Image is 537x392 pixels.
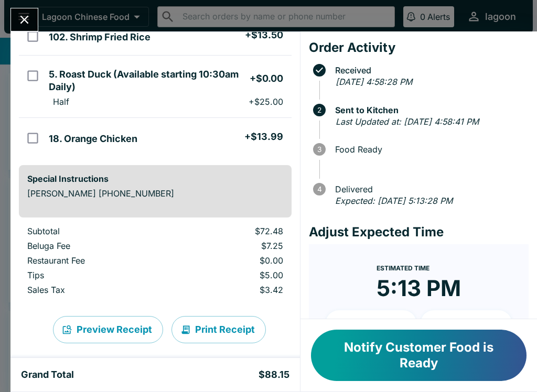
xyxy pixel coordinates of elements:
p: [PERSON_NAME] [PHONE_NUMBER] [27,188,283,199]
p: $7.25 [181,241,283,251]
h5: $88.15 [259,368,289,381]
p: Beluga Fee [27,241,164,251]
p: $5.00 [181,270,283,280]
em: Expected: [DATE] 5:13:28 PM [335,195,453,206]
button: Notify Customer Food is Ready [311,330,527,381]
p: Subtotal [27,226,164,236]
button: Close [11,8,38,31]
p: Half [53,96,69,107]
p: Restaurant Fee [27,255,164,266]
table: orders table [19,226,292,299]
p: $0.00 [181,255,283,266]
button: + 10 [326,310,417,336]
p: + $25.00 [249,96,283,107]
p: Tips [27,270,164,280]
text: 3 [317,145,321,154]
h5: + $0.00 [250,72,283,85]
h4: Adjust Expected Time [309,224,529,240]
h5: 5. Roast Duck (Available starting 10:30am Daily) [49,68,249,93]
p: $72.48 [181,226,283,236]
h5: 18. Orange Chicken [49,133,137,145]
button: Preview Receipt [53,316,163,343]
em: [DATE] 4:58:28 PM [336,77,412,87]
button: + 20 [421,310,512,336]
span: Delivered [330,184,529,194]
span: Estimated Time [377,264,429,272]
span: Food Ready [330,145,529,154]
em: Last Updated at: [DATE] 4:58:41 PM [336,116,479,127]
text: 2 [317,106,321,114]
span: Received [330,66,529,75]
h5: Grand Total [21,368,74,381]
time: 5:13 PM [377,275,461,302]
p: Sales Tax [27,285,164,295]
button: Print Receipt [171,316,266,343]
text: 4 [317,185,321,193]
h5: + $13.99 [244,130,283,143]
span: Sent to Kitchen [330,105,529,115]
h5: 102. Shrimp Fried Rice [49,31,151,43]
p: $3.42 [181,285,283,295]
h4: Order Activity [309,40,529,56]
h5: + $13.50 [245,29,283,41]
h6: Special Instructions [27,173,283,184]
